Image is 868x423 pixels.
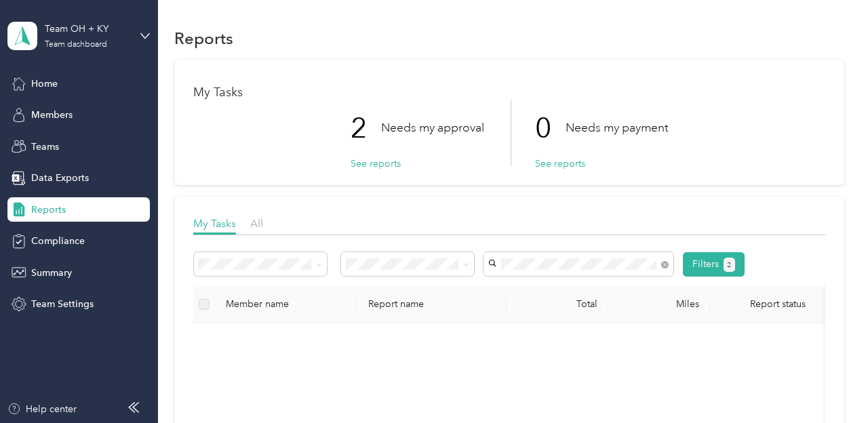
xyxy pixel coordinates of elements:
[535,100,566,157] p: 0
[517,298,597,310] div: Total
[7,402,77,416] button: Help center
[721,298,835,310] span: Report status
[351,100,381,157] p: 2
[250,217,263,230] span: All
[357,286,507,323] th: Report name
[45,22,130,36] div: Team OH + KY
[226,298,347,310] div: Member name
[792,347,868,423] iframe: Everlance-gr Chat Button Frame
[351,157,401,171] button: See reports
[45,41,107,49] div: Team dashboard
[619,298,699,310] div: Miles
[31,77,58,91] span: Home
[381,119,484,136] p: Needs my approval
[174,31,233,45] h1: Reports
[31,140,59,154] span: Teams
[31,108,73,122] span: Members
[724,258,735,272] button: 2
[31,234,85,248] span: Compliance
[31,171,89,185] span: Data Exports
[193,85,825,100] h1: My Tasks
[535,157,585,171] button: See reports
[566,119,668,136] p: Needs my payment
[31,297,94,311] span: Team Settings
[683,252,745,277] button: Filters2
[215,286,357,323] th: Member name
[727,259,731,271] span: 2
[31,203,66,217] span: Reports
[193,217,236,230] span: My Tasks
[31,266,72,280] span: Summary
